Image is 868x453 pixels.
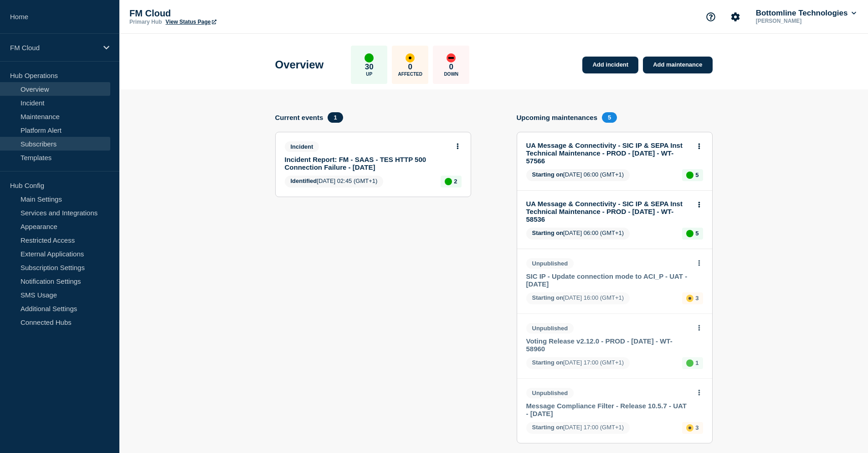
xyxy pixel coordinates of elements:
[517,114,598,121] h4: Upcoming maintenances
[686,172,693,179] div: up
[532,229,564,236] span: Starting on
[582,57,638,73] a: Add incident
[526,402,691,417] a: Message Compliance Filter - Release 10.5.7 - UAT - [DATE]
[408,62,412,72] p: 0
[165,19,216,25] a: View Status Page
[726,7,745,26] button: Account settings
[526,200,691,223] a: UA Message & Connectivity - SIC IP & SEPA Inst Technical Maintenance - PROD - [DATE] - WT-58536
[526,388,574,398] span: Unpublished
[526,272,691,288] a: SIC IP - Update connection mode to ACI_P - UAT - [DATE]
[532,424,564,431] span: Starting on
[686,359,693,367] div: up
[526,141,691,165] a: UA Message & Connectivity - SIC IP & SEPA Inst Technical Maintenance - PROD - [DATE] - WT-57566
[365,53,374,62] div: up
[754,9,858,18] button: Bottomline Technologies
[129,8,312,19] p: FM Cloud
[526,169,630,181] span: [DATE] 06:00 (GMT+1)
[643,57,712,73] a: Add maintenance
[695,172,699,178] p: 5
[10,44,98,52] p: FM Cloud
[365,62,374,72] p: 30
[701,7,720,26] button: Support
[526,292,630,304] span: [DATE] 16:00 (GMT+1)
[328,112,343,123] span: 1
[686,424,693,432] div: affected
[695,424,699,431] p: 3
[532,171,564,178] span: Starting on
[526,258,574,269] span: Unpublished
[695,230,699,237] p: 5
[686,295,693,302] div: affected
[398,72,422,77] p: Affected
[526,357,630,369] span: [DATE] 17:00 (GMT+1)
[285,141,319,152] span: Incident
[602,112,617,123] span: 5
[686,230,693,237] div: up
[449,62,453,72] p: 0
[754,18,849,24] p: [PERSON_NAME]
[291,177,317,184] span: Identified
[275,114,324,121] h4: Current events
[526,323,574,333] span: Unpublished
[532,294,564,301] span: Starting on
[285,156,449,171] a: Incident Report: FM - SAAS - TES HTTP 500 Connection Failure - [DATE]
[406,53,415,62] div: affected
[285,176,384,187] span: [DATE] 02:45 (GMT+1)
[695,359,699,366] p: 1
[526,228,630,240] span: [DATE] 06:00 (GMT+1)
[444,72,458,77] p: Down
[526,422,630,434] span: [DATE] 17:00 (GMT+1)
[695,295,699,302] p: 3
[454,178,457,185] p: 2
[445,178,452,185] div: up
[275,58,324,71] h1: Overview
[526,337,691,353] a: Voting Release v2.12.0 - PROD - [DATE] - WT-58960
[447,53,456,62] div: down
[366,72,372,77] p: Up
[129,19,162,25] p: Primary Hub
[532,359,564,366] span: Starting on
